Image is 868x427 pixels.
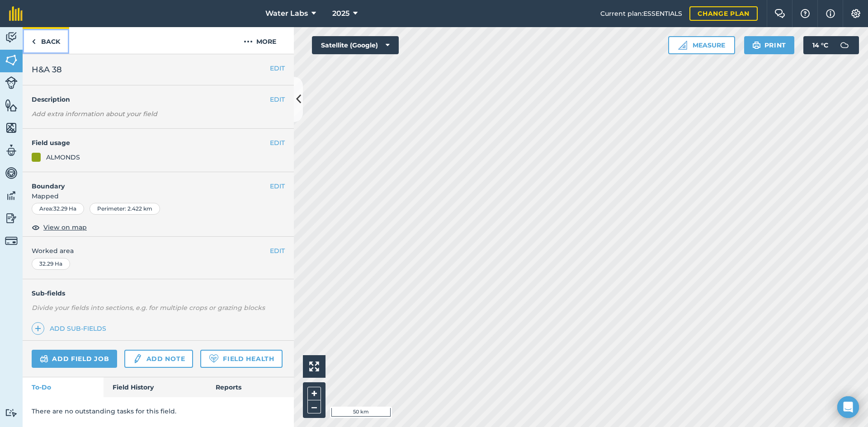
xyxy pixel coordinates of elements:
[9,6,23,21] img: fieldmargin Logo
[32,322,110,335] a: Add sub-fields
[244,36,253,47] img: svg+xml;base64,PHN2ZyB4bWxucz0iaHR0cDovL3d3dy53My5vcmcvMjAwMC9zdmciIHdpZHRoPSIyMCIgaGVpZ2h0PSIyNC...
[23,288,294,298] h4: Sub-fields
[678,41,687,50] img: Ruler icon
[309,361,319,371] img: Four arrows, one pointing top left, one top right, one bottom right and the last bottom left
[5,408,18,417] img: svg+xml;base64,PD94bWwgdmVyc2lvbj0iMS4wIiBlbmNvZGluZz0idXRmLTgiPz4KPCEtLSBHZW5lcmF0b3I6IEFkb2JlIE...
[23,191,294,201] span: Mapped
[32,203,84,215] div: Area : 32.29 Ha
[5,121,18,135] img: svg+xml;base64,PHN2ZyB4bWxucz0iaHR0cDovL3d3dy53My5vcmcvMjAwMC9zdmciIHdpZHRoPSI1NiIgaGVpZ2h0PSI2MC...
[850,9,861,18] img: A cog icon
[837,396,859,418] div: Open Intercom Messenger
[32,138,270,148] h4: Field usage
[32,94,285,104] h4: Description
[32,63,62,76] span: H&A 38
[132,353,142,364] img: svg+xml;base64,PD94bWwgdmVyc2lvbj0iMS4wIiBlbmNvZGluZz0idXRmLTgiPz4KPCEtLSBHZW5lcmF0b3I6IEFkb2JlIE...
[32,110,157,118] em: Add extra information about your field
[835,36,854,54] img: svg+xml;base64,PD94bWwgdmVyc2lvbj0iMS4wIiBlbmNvZGluZz0idXRmLTgiPz4KPCEtLSBHZW5lcmF0b3I6IEFkb2JlIE...
[803,36,859,54] button: 14 °C
[23,377,104,397] a: To-Do
[307,387,321,400] button: +
[32,222,40,233] img: svg+xml;base64,PHN2ZyB4bWxucz0iaHR0cDovL3d3dy53My5vcmcvMjAwMC9zdmciIHdpZHRoPSIxOCIgaGVpZ2h0PSIyNC...
[32,304,265,312] em: Divide your fields into sections, e.g. for multiple crops or grazing blocks
[46,152,80,162] div: ALMONDS
[332,8,349,19] span: 2025
[43,222,87,232] span: View on map
[265,8,308,19] span: Water Labs
[32,406,285,416] p: There are no outstanding tasks for this field.
[32,350,117,368] a: Add field job
[5,53,18,67] img: svg+xml;base64,PHN2ZyB4bWxucz0iaHR0cDovL3d3dy53My5vcmcvMjAwMC9zdmciIHdpZHRoPSI1NiIgaGVpZ2h0PSI2MC...
[312,36,399,54] button: Satellite (Google)
[5,31,18,44] img: svg+xml;base64,PD94bWwgdmVyc2lvbj0iMS4wIiBlbmNvZGluZz0idXRmLTgiPz4KPCEtLSBHZW5lcmF0b3I6IEFkb2JlIE...
[307,400,321,413] button: –
[752,40,761,51] img: svg+xml;base64,PHN2ZyB4bWxucz0iaHR0cDovL3d3dy53My5vcmcvMjAwMC9zdmciIHdpZHRoPSIxOSIgaGVpZ2h0PSIyNC...
[124,350,193,368] a: Add note
[270,94,285,104] button: EDIT
[270,181,285,191] button: EDIT
[744,36,795,54] button: Print
[207,377,294,397] a: Reports
[689,6,758,21] a: Change plan
[90,203,160,215] div: Perimeter : 2.422 km
[5,144,18,157] img: svg+xml;base64,PD94bWwgdmVyc2lvbj0iMS4wIiBlbmNvZGluZz0idXRmLTgiPz4KPCEtLSBHZW5lcmF0b3I6IEFkb2JlIE...
[826,8,835,19] img: svg+xml;base64,PHN2ZyB4bWxucz0iaHR0cDovL3d3dy53My5vcmcvMjAwMC9zdmciIHdpZHRoPSIxNyIgaGVpZ2h0PSIxNy...
[40,353,48,364] img: svg+xml;base64,PD94bWwgdmVyc2lvbj0iMS4wIiBlbmNvZGluZz0idXRmLTgiPz4KPCEtLSBHZW5lcmF0b3I6IEFkb2JlIE...
[32,258,70,270] div: 32.29 Ha
[800,9,811,18] img: A question mark icon
[774,9,785,18] img: Two speech bubbles overlapping with the left bubble in the forefront
[32,246,285,256] span: Worked area
[32,36,36,47] img: svg+xml;base64,PHN2ZyB4bWxucz0iaHR0cDovL3d3dy53My5vcmcvMjAwMC9zdmciIHdpZHRoPSI5IiBoZWlnaHQ9IjI0Ii...
[812,36,828,54] span: 14 ° C
[226,27,294,54] button: More
[5,235,18,247] img: svg+xml;base64,PD94bWwgdmVyc2lvbj0iMS4wIiBlbmNvZGluZz0idXRmLTgiPz4KPCEtLSBHZW5lcmF0b3I6IEFkb2JlIE...
[5,166,18,180] img: svg+xml;base64,PD94bWwgdmVyc2lvbj0iMS4wIiBlbmNvZGluZz0idXRmLTgiPz4KPCEtLSBHZW5lcmF0b3I6IEFkb2JlIE...
[270,246,285,256] button: EDIT
[35,323,41,334] img: svg+xml;base64,PHN2ZyB4bWxucz0iaHR0cDovL3d3dy53My5vcmcvMjAwMC9zdmciIHdpZHRoPSIxNCIgaGVpZ2h0PSIyNC...
[270,63,285,73] button: EDIT
[5,189,18,202] img: svg+xml;base64,PD94bWwgdmVyc2lvbj0iMS4wIiBlbmNvZGluZz0idXRmLTgiPz4KPCEtLSBHZW5lcmF0b3I6IEFkb2JlIE...
[23,172,270,191] h4: Boundary
[200,350,282,368] a: Field Health
[32,222,87,233] button: View on map
[668,36,735,54] button: Measure
[104,377,206,397] a: Field History
[270,138,285,148] button: EDIT
[23,27,69,54] a: Back
[5,99,18,112] img: svg+xml;base64,PHN2ZyB4bWxucz0iaHR0cDovL3d3dy53My5vcmcvMjAwMC9zdmciIHdpZHRoPSI1NiIgaGVpZ2h0PSI2MC...
[600,9,682,19] span: Current plan : ESSENTIALS
[5,211,18,225] img: svg+xml;base64,PD94bWwgdmVyc2lvbj0iMS4wIiBlbmNvZGluZz0idXRmLTgiPz4KPCEtLSBHZW5lcmF0b3I6IEFkb2JlIE...
[5,76,18,89] img: svg+xml;base64,PD94bWwgdmVyc2lvbj0iMS4wIiBlbmNvZGluZz0idXRmLTgiPz4KPCEtLSBHZW5lcmF0b3I6IEFkb2JlIE...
